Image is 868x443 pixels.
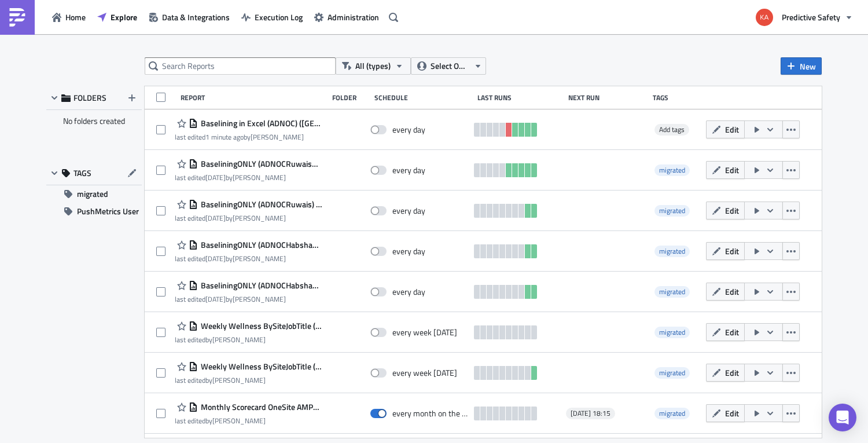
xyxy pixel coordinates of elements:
button: Edit [706,364,745,382]
img: Avatar [755,8,774,27]
span: FOLDERS [73,93,106,103]
span: migrated [659,246,685,257]
span: Data & Integrations [162,11,230,23]
span: Administration [328,11,379,23]
span: New [800,60,816,72]
button: Data & Integrations [143,8,236,26]
span: migrated [659,164,685,175]
span: migrated [654,367,690,379]
div: Report [181,93,326,102]
span: Add tags [659,124,685,135]
button: Edit [706,283,745,301]
button: Predictive Safety [749,5,859,30]
button: New [781,57,822,75]
div: every month on the 2nd [392,408,469,419]
div: Next Run [568,93,648,102]
button: Edit [706,120,745,138]
span: migrated [654,327,690,338]
button: Edit [706,404,745,422]
button: Edit [706,161,745,179]
div: last edited by [PERSON_NAME] [175,133,322,141]
span: Edit [725,164,739,176]
span: BaseliningONLY (ADNOCHabshanSulphur) (uae) [198,240,322,250]
div: Folder [332,93,369,102]
button: Edit [706,202,745,219]
div: last edited by [PERSON_NAME] [175,254,322,263]
div: last edited by [PERSON_NAME] [175,173,322,182]
span: migrated [654,286,690,298]
span: migrated [654,246,690,257]
span: PushMetrics User [77,203,139,220]
button: migrated [46,185,142,203]
button: PushMetrics User [46,203,142,220]
time: 2025-10-10T14:20:29Z [205,172,226,183]
div: every day [392,125,425,135]
div: every week on Monday [392,327,457,338]
div: Schedule [374,93,472,102]
div: Last Runs [477,93,562,102]
button: Edit [706,242,745,260]
span: migrated [659,286,685,297]
span: Weekly Wellness BySiteJobTitle (WMATABusAndrews) [198,321,322,331]
span: Edit [725,407,739,419]
span: [DATE] 18:15 [571,409,610,418]
span: migrated [659,367,685,378]
span: migrated [659,327,685,338]
span: BaseliningONLY (ADNOCRuwaisSulphur) (uae) [198,159,322,169]
time: 2025-10-10T14:18:15Z [205,213,226,224]
div: last edited by [PERSON_NAME] [175,214,322,222]
time: 2025-10-10T14:18:26Z [205,253,226,264]
span: Execution Log [255,11,303,23]
div: last edited by [PERSON_NAME] [175,416,322,425]
input: Search Reports [145,57,336,75]
button: Administration [308,8,385,26]
span: Edit [725,123,739,136]
time: 2025-10-13T15:42:49Z [205,131,244,142]
span: Add tags [654,124,689,136]
button: Explore [91,8,143,26]
button: Select Owner [411,57,486,75]
span: migrated [659,205,685,216]
span: migrated [654,408,690,419]
div: every day [392,206,425,216]
button: All (types) [336,57,411,75]
div: every day [392,165,425,175]
span: TAGS [73,168,91,178]
button: Edit [706,323,745,341]
span: migrated [77,185,108,203]
div: every week on Monday [392,368,457,378]
span: Home [65,11,86,23]
span: Weekly Wellness BySiteJobTitle (WMATABusLandover) [198,361,322,372]
span: All (types) [355,60,391,72]
img: PushMetrics [8,8,27,27]
span: Edit [725,285,739,298]
button: Home [46,8,91,26]
time: 2025-10-10T14:18:38Z [205,294,226,305]
span: Select Owner [431,60,469,72]
div: every day [392,287,425,297]
span: Edit [725,245,739,257]
span: Monthly Scorecard OneSite AMPRISM NewColors (SaudiCom) [198,402,322,412]
span: migrated [659,408,685,419]
div: Open Intercom Messenger [829,404,856,431]
div: last edited by [PERSON_NAME] [175,376,322,385]
div: every day [392,246,425,257]
div: No folders created [46,110,142,132]
span: BaseliningONLY (ADNOCRuwais) (uae) [198,199,322,210]
span: Edit [725,326,739,338]
div: last edited by [PERSON_NAME] [175,295,322,303]
span: Edit [725,367,739,379]
span: Explore [111,11,137,23]
span: Baselining in Excel (ADNOC) (uae) [198,118,322,129]
span: BaseliningONLY (ADNOCHabshan-5) (uae) [198,280,322,291]
span: Predictive Safety [782,11,840,23]
button: Execution Log [236,8,308,26]
span: migrated [654,164,690,176]
span: Edit [725,204,739,217]
div: Tags [653,93,701,102]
